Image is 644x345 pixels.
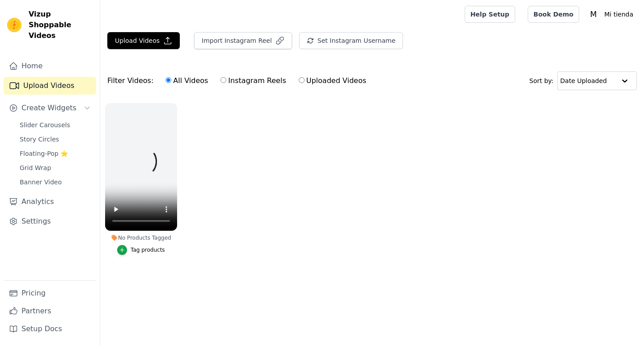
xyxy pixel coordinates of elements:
[165,75,208,87] label: All Videos
[20,163,51,172] span: Grid Wrap
[299,77,305,83] input: Uploaded Videos
[4,284,96,302] a: Pricing
[20,149,68,158] span: Floating-Pop ⭐
[29,9,93,41] span: Vizup Shoppable Videos
[14,162,96,174] a: Grid Wrap
[4,193,96,211] a: Analytics
[4,302,96,320] a: Partners
[14,119,96,131] a: Slider Carousels
[299,32,403,49] button: Set Instagram Username
[14,147,96,160] a: Floating-Pop ⭐
[20,121,70,129] span: Slider Carousels
[4,320,96,338] a: Setup Docs
[220,75,286,87] label: Instagram Reels
[465,6,515,23] a: Help Setup
[298,75,367,87] label: Uploaded Videos
[131,246,165,254] div: Tag products
[220,77,226,83] input: Instagram Reels
[4,99,96,117] button: Create Widgets
[14,176,96,188] a: Banner Video
[590,10,597,19] text: M
[105,234,177,241] div: No Products Tagged
[4,77,96,95] a: Upload Videos
[14,133,96,145] a: Story Circles
[4,212,96,230] a: Settings
[21,103,76,113] span: Create Widgets
[117,245,165,255] button: Tag products
[20,135,59,144] span: Story Circles
[7,18,21,32] img: Vizup
[530,71,637,90] div: Sort by:
[586,6,637,22] button: M Mi tienda
[601,6,637,22] p: Mi tienda
[20,178,62,187] span: Banner Video
[107,71,371,91] div: Filter Videos:
[4,57,96,75] a: Home
[165,77,171,83] input: All Videos
[528,6,579,23] a: Book Demo
[194,32,292,49] button: Import Instagram Reel
[107,32,180,49] button: Upload Videos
